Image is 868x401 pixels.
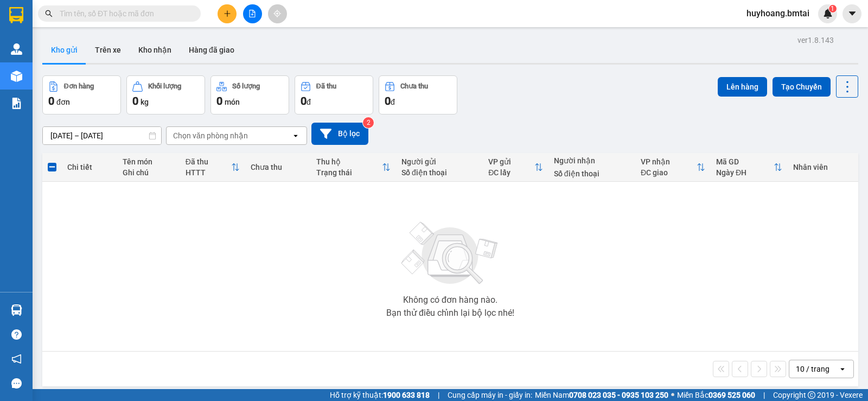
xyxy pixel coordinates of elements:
div: ĐC giao [641,168,697,177]
span: đ [307,98,311,106]
span: aim [273,10,281,17]
div: VP gửi [488,157,534,166]
div: Đã thu [316,82,336,90]
th: Toggle SortBy [311,153,396,182]
div: Số điện thoại [401,168,477,177]
span: đ [391,98,395,106]
div: Thu hộ [316,157,382,166]
img: warehouse-icon [11,43,22,55]
img: warehouse-icon [11,304,22,316]
div: Người gửi [401,157,477,166]
sup: 1 [829,5,837,12]
span: ⚪️ [671,393,674,397]
button: Tạo Chuyến [773,77,831,97]
img: icon-new-feature [823,9,833,18]
span: | [763,389,765,401]
button: file-add [243,4,262,23]
span: Hỗ trợ kỹ thuật: [330,389,430,401]
button: Chưa thu0đ [379,75,457,114]
div: Chưa thu [251,163,305,171]
div: Chưa thu [400,82,428,90]
button: aim [268,4,287,23]
div: Chọn văn phòng nhận [173,130,248,141]
img: warehouse-icon [11,71,22,82]
button: Số lượng0món [210,75,289,114]
th: Toggle SortBy [711,153,788,182]
div: Mã GD [716,157,774,166]
div: Đã thu [186,157,232,166]
span: đơn [56,98,70,106]
div: HTTT [186,168,232,177]
th: Toggle SortBy [483,153,548,182]
button: plus [218,4,237,23]
button: Đơn hàng0đơn [42,75,121,114]
div: ĐC lấy [488,168,534,177]
span: 0 [216,94,222,107]
strong: 0708 023 035 - 0935 103 250 [569,391,668,399]
span: notification [11,354,22,364]
span: Miền Nam [535,389,668,401]
span: huyhoang.bmtai [738,7,818,20]
span: plus [224,10,231,17]
span: 0 [48,94,54,107]
span: món [225,98,240,106]
span: kg [141,98,149,106]
div: Bạn thử điều chỉnh lại bộ lọc nhé! [386,309,514,317]
button: Trên xe [86,37,130,63]
sup: 2 [363,117,374,128]
span: caret-down [847,9,857,18]
span: question-circle [11,329,22,340]
div: Tên món [123,157,175,166]
svg: open [291,131,300,140]
button: Bộ lọc [311,123,368,145]
span: Miền Bắc [677,389,755,401]
svg: open [838,365,847,373]
div: Ngày ĐH [716,168,774,177]
div: Trạng thái [316,168,382,177]
span: copyright [808,391,815,399]
span: file-add [248,10,256,17]
div: Số lượng [232,82,260,90]
div: 10 / trang [796,364,829,374]
strong: 0369 525 060 [709,391,755,399]
span: Cung cấp máy in - giấy in: [448,389,532,401]
span: search [45,10,53,17]
img: logo-vxr [9,7,23,23]
div: Nhân viên [793,163,853,171]
div: ver 1.8.143 [797,34,834,46]
button: Kho nhận [130,37,180,63]
div: Đơn hàng [64,82,94,90]
span: 0 [301,94,307,107]
div: Chi tiết [67,163,112,171]
span: 0 [132,94,138,107]
button: Lên hàng [718,77,767,97]
div: VP nhận [641,157,697,166]
div: Ghi chú [123,168,175,177]
div: Số điện thoại [554,169,630,178]
div: Khối lượng [148,82,181,90]
span: 0 [385,94,391,107]
img: svg+xml;base64,PHN2ZyBjbGFzcz0ibGlzdC1wbHVnX19zdmciIHhtbG5zPSJodHRwOi8vd3d3LnczLm9yZy8yMDAwL3N2Zy... [396,215,505,291]
img: solution-icon [11,98,22,109]
button: Đã thu0đ [295,75,373,114]
span: 1 [831,5,834,12]
button: caret-down [843,4,861,23]
button: Hàng đã giao [180,37,243,63]
span: message [11,378,22,389]
div: Người nhận [554,156,630,165]
input: Select a date range. [43,127,161,144]
div: Không có đơn hàng nào. [403,296,497,304]
button: Kho gửi [42,37,86,63]
button: Khối lượng0kg [126,75,205,114]
input: Tìm tên, số ĐT hoặc mã đơn [60,8,188,20]
th: Toggle SortBy [180,153,246,182]
span: | [438,389,439,401]
strong: 1900 633 818 [383,391,430,399]
th: Toggle SortBy [635,153,711,182]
